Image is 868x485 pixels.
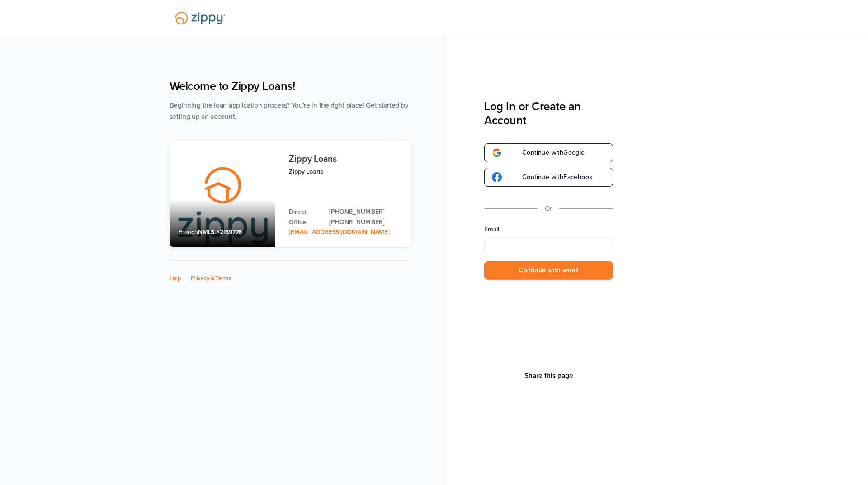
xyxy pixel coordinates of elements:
[170,8,231,28] img: Lender Logo
[191,275,231,282] a: Privacy & Terms
[492,148,502,158] img: google-logo
[170,79,411,93] h1: Welcome to Zippy Loans!
[289,228,389,236] a: Email Address: zippyguide@zippymh.com
[484,225,613,234] label: Email
[289,217,320,227] p: Office:
[289,166,401,177] p: Zippy Loans
[545,203,552,214] p: Or
[484,236,613,254] input: Email Address
[170,275,181,282] a: Help
[492,172,502,182] img: google-logo
[513,174,592,180] span: Continue with Facebook
[484,143,613,162] a: google-logoContinue withGoogle
[198,228,242,236] span: NMLS #2189776
[329,217,401,227] a: Office Phone: 512-975-2947
[289,154,401,164] h3: Zippy Loans
[329,207,401,217] a: Direct Phone: 512-975-2947
[484,168,613,187] a: google-logoContinue withFacebook
[513,150,585,156] span: Continue with Google
[170,101,409,121] span: Beginning the loan application process? You're in the right place! Get started by setting up an a...
[484,261,613,280] button: Continue with email
[289,207,320,217] p: Direct:
[522,371,576,380] button: Share This Page
[179,228,198,236] span: Branch
[484,99,613,127] h3: Log In or Create an Account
